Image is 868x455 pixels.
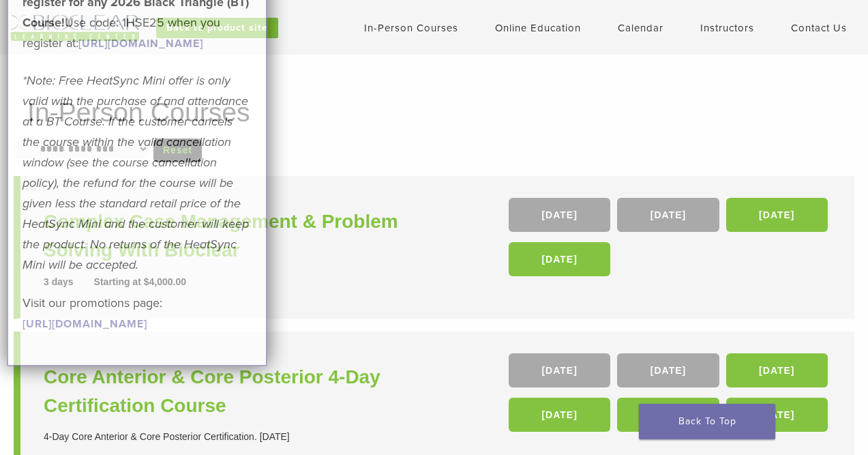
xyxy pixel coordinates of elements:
a: [URL][DOMAIN_NAME] [23,317,147,331]
a: Contact Us [791,22,847,34]
a: [DATE] [726,398,828,432]
a: Online Education [495,22,581,34]
a: [DATE] [726,353,828,387]
div: , , , [509,198,831,283]
a: Back To Top [639,404,775,439]
p: Visit our promotions page: [23,293,252,334]
a: Calendar [618,22,663,34]
a: Core Anterior & Core Posterior 4-Day Certification Course [44,363,438,420]
a: [DATE] [617,353,719,387]
a: [DATE] [509,198,610,232]
em: *Note: Free HeatSync Mini offer is only valid with the purchase of and attendance at a BT Course.... [23,73,249,272]
a: [DATE] [617,398,719,432]
a: [DATE] [509,398,610,432]
a: In-Person Courses [364,22,458,34]
a: [DATE] [509,353,610,387]
a: [URL][DOMAIN_NAME] [78,37,203,50]
div: , , , , , [509,353,831,439]
h1: In-Person Courses [27,99,841,126]
div: 4-Day Core Anterior & Core Posterior Certification. [DATE] [44,430,438,444]
a: [DATE] [509,242,610,276]
a: [DATE] [726,198,828,232]
a: Instructors [700,22,754,34]
a: [DATE] [617,198,719,232]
